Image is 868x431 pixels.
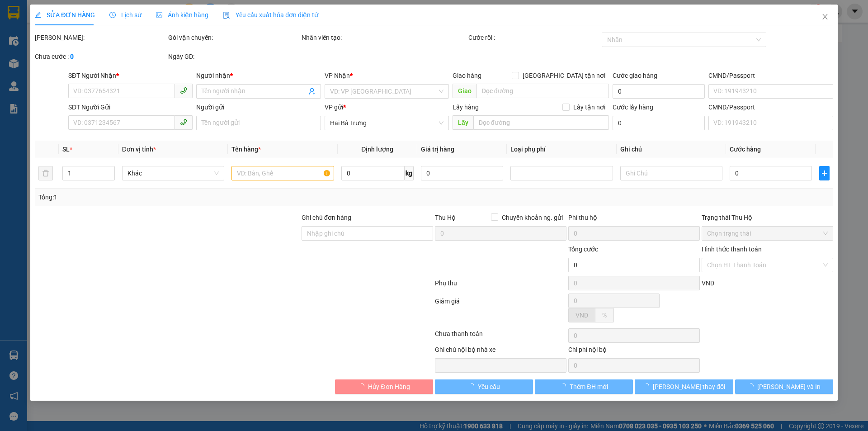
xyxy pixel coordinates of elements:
span: Lấy tận nơi [570,102,609,112]
span: loading [747,383,757,389]
div: Cước rồi : [468,33,600,43]
span: Đơn vị tính [122,146,156,153]
span: [GEOGRAPHIC_DATA] tận nơi [519,71,609,81]
span: Khác [127,166,219,180]
span: Tổng cước [568,246,598,253]
div: Người gửi [196,102,321,112]
span: phone [180,118,187,126]
span: Chọn trạng thái [707,227,828,240]
input: VD: Bàn, Ghế [231,166,334,180]
span: user-add [308,88,316,95]
span: close [821,13,829,20]
span: Yêu cầu [478,382,500,392]
div: Người nhận [196,71,321,81]
span: Định lượng [361,146,393,153]
span: SL [62,146,70,153]
span: SỬA ĐƠN HÀNG [35,11,95,19]
input: Ghi chú đơn hàng [302,226,433,241]
label: Hình thức thanh toán [702,246,762,253]
th: Loại phụ phí [507,141,616,158]
span: plus [820,170,829,177]
div: CMND/Passport [708,102,833,112]
span: Lịch sử [109,11,142,19]
div: Trạng thái Thu Hộ [702,213,833,223]
span: VND [702,279,714,287]
div: Giảm giá [434,296,567,327]
span: Tên hàng [231,146,261,153]
span: Lấy hàng [453,104,479,111]
span: Thêm ĐH mới [570,382,608,392]
div: VP gửi [325,102,449,112]
button: [PERSON_NAME] và In [735,379,833,394]
div: Phí thu hộ [568,213,700,226]
span: Lấy [453,115,473,130]
th: Ghi chú [617,141,726,158]
span: Thu Hộ [435,214,456,221]
button: Hủy Đơn Hàng [335,379,433,394]
span: clock-circle [109,12,116,18]
span: loading [468,383,478,389]
img: icon [223,12,230,19]
span: loading [358,383,368,389]
span: Yêu cầu xuất hóa đơn điện tử [223,11,318,19]
span: Hai Bà Trưng [330,116,443,130]
label: Cước lấy hàng [613,104,653,111]
span: Chuyển khoản ng. gửi [498,213,566,223]
span: % [602,312,607,319]
span: edit [35,12,41,18]
button: Thêm ĐH mới [535,379,633,394]
span: [PERSON_NAME] và In [757,382,821,392]
span: Cước hàng [730,146,761,153]
label: Ghi chú đơn hàng [302,214,351,221]
input: Cước giao hàng [613,84,705,99]
button: [PERSON_NAME] thay đổi [635,379,733,394]
div: CMND/Passport [708,71,833,81]
input: Dọc đường [476,84,609,98]
b: 0 [70,53,74,60]
span: picture [156,12,162,18]
div: Ngày GD: [168,52,300,62]
span: Hủy Đơn Hàng [368,382,410,392]
button: Close [812,5,838,30]
input: Cước lấy hàng [613,116,705,130]
div: [PERSON_NAME]: [35,33,166,43]
label: Cước giao hàng [613,72,657,79]
span: Giao hàng [453,72,481,79]
div: SĐT Người Gửi [68,102,193,112]
span: VP Nhận [325,72,350,79]
button: delete [38,166,53,180]
div: Ghi chú nội bộ nhà xe [435,345,566,358]
div: Chưa thanh toán [434,329,567,345]
span: Giao [453,84,476,98]
input: Ghi Chú [620,166,722,180]
span: loading [560,383,570,389]
span: kg [405,166,414,180]
button: Yêu cầu [435,379,533,394]
span: phone [180,87,187,94]
div: Tổng: 1 [38,192,335,202]
span: Ảnh kiện hàng [156,11,208,19]
span: VND [576,312,588,319]
span: Giá trị hàng [421,146,454,153]
button: plus [819,166,829,180]
div: Nhân viên tạo: [302,33,467,43]
div: Chi phí nội bộ [568,345,700,358]
input: Dọc đường [473,115,609,130]
div: Gói vận chuyển: [168,33,300,43]
span: loading [643,383,653,389]
div: Phụ thu [434,278,567,294]
span: [PERSON_NAME] thay đổi [653,382,725,392]
div: Chưa cước : [35,52,166,62]
div: SĐT Người Nhận [68,71,193,81]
